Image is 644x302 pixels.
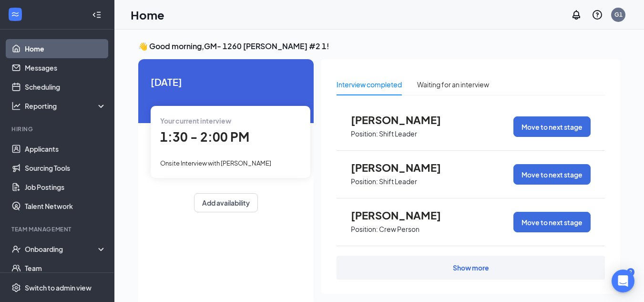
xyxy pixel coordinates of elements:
[138,41,620,52] h3: 👋 Good morning, GM- 1260 [PERSON_NAME] #2 1 !
[351,129,378,138] p: Position:
[627,268,634,276] div: 2
[351,209,456,221] span: [PERSON_NAME]
[160,129,249,145] span: 1:30 - 2:00 PM
[379,177,417,186] p: Shift Leader
[513,212,591,232] button: Move to next stage
[11,225,104,233] div: Team Management
[592,9,603,21] svg: QuestionInfo
[379,129,417,138] p: Shift Leader
[25,39,106,58] a: Home
[25,158,106,177] a: Sourcing Tools
[337,79,402,90] div: Interview completed
[379,225,419,234] p: Crew Person
[25,101,107,111] div: Reporting
[131,7,164,23] h1: Home
[160,116,231,125] span: Your current interview
[11,283,21,292] svg: Settings
[614,10,623,19] div: G1
[25,139,106,158] a: Applicants
[25,197,106,216] a: Talent Network
[25,244,98,254] div: Onboarding
[151,74,301,89] span: [DATE]
[351,114,456,126] span: [PERSON_NAME]
[11,101,21,111] svg: Analysis
[92,10,102,20] svg: Collapse
[351,225,378,234] p: Position:
[571,9,582,21] svg: Notifications
[25,58,106,77] a: Messages
[25,77,106,96] a: Scheduling
[11,244,21,254] svg: UserCheck
[612,270,634,292] div: Open Intercom Messenger
[11,125,104,133] div: Hiring
[453,263,489,272] div: Show more
[513,116,591,137] button: Move to next stage
[160,159,271,167] span: Onsite Interview with [PERSON_NAME]
[25,283,92,292] div: Switch to admin view
[25,177,106,197] a: Job Postings
[10,10,20,19] svg: WorkstreamLogo
[351,177,378,186] p: Position:
[194,193,258,212] button: Add availability
[351,161,456,174] span: [PERSON_NAME]
[417,79,489,90] div: Waiting for an interview
[513,164,591,185] button: Move to next stage
[25,259,106,278] a: Team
